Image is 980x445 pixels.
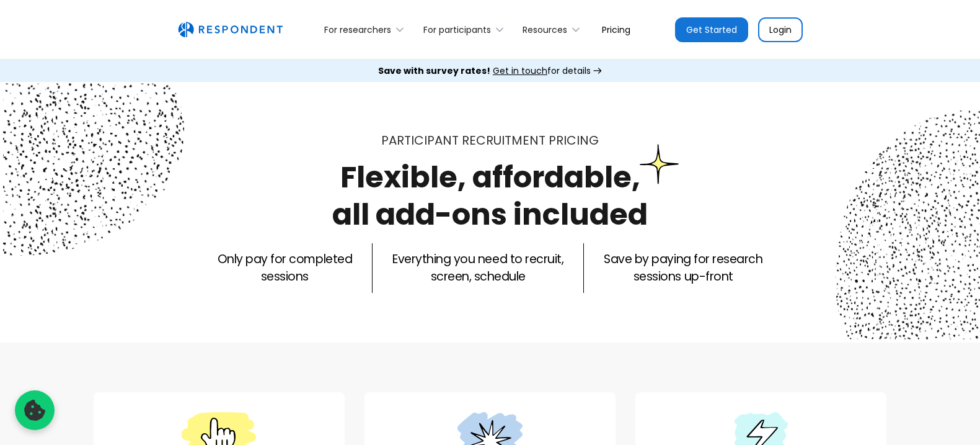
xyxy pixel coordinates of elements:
[381,132,545,149] span: Participant recruitment
[675,17,748,42] a: Get Started
[523,24,567,36] div: Resources
[423,24,491,36] div: For participants
[317,15,416,44] div: For researchers
[549,132,599,149] span: PRICING
[758,17,803,42] a: Login
[218,251,352,285] p: Only pay for completed sessions
[592,15,640,44] a: Pricing
[324,24,391,36] div: For researchers
[392,251,563,285] p: Everything you need to recruit, screen, schedule
[416,15,515,44] div: For participants
[332,156,648,235] h1: Flexible, affordable, all add-ons included
[604,251,762,285] p: Save by paying for research sessions up-front
[493,65,547,77] span: Get in touch
[178,22,283,38] a: home
[378,65,591,77] div: for details
[378,65,490,77] strong: Save with survey rates!
[516,15,592,44] div: Resources
[178,22,283,38] img: Untitled UI logotext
